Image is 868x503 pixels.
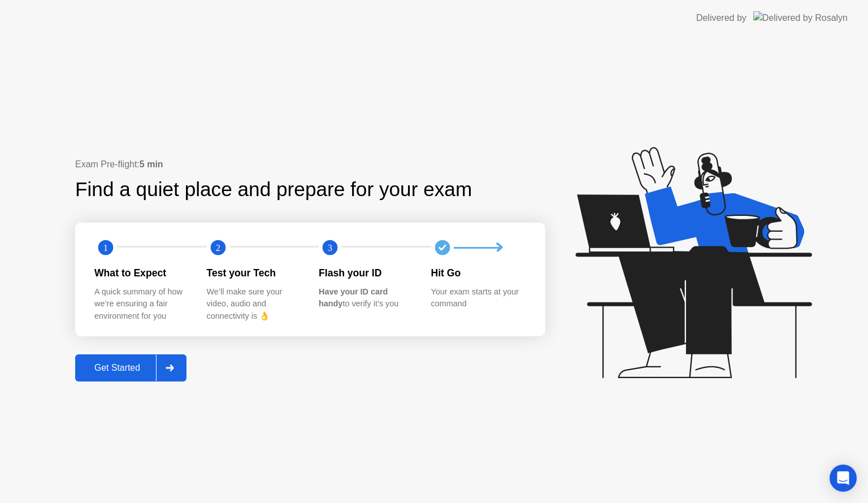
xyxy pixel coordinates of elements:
text: 2 [215,242,220,253]
b: 5 min [140,159,163,169]
div: Get Started [79,363,156,373]
div: Your exam starts at your command [431,286,526,310]
text: 1 [103,242,108,253]
div: Flash your ID [319,266,413,280]
div: Exam Pre-flight: [75,158,545,171]
div: A quick summary of how we’re ensuring a fair environment for you [94,286,189,323]
img: Delivered by Rosalyn [753,11,848,24]
div: Hit Go [431,266,526,280]
div: Delivered by [696,11,747,25]
div: Test your Tech [207,266,301,280]
button: Get Started [75,354,186,381]
div: to verify it’s you [319,286,413,310]
div: We’ll make sure your video, audio and connectivity is 👌 [207,286,301,323]
div: Find a quiet place and prepare for your exam [75,175,474,205]
div: What to Expect [94,266,189,280]
div: Open Intercom Messenger [830,465,857,492]
b: Have your ID card handy [319,287,388,309]
text: 3 [328,242,332,253]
